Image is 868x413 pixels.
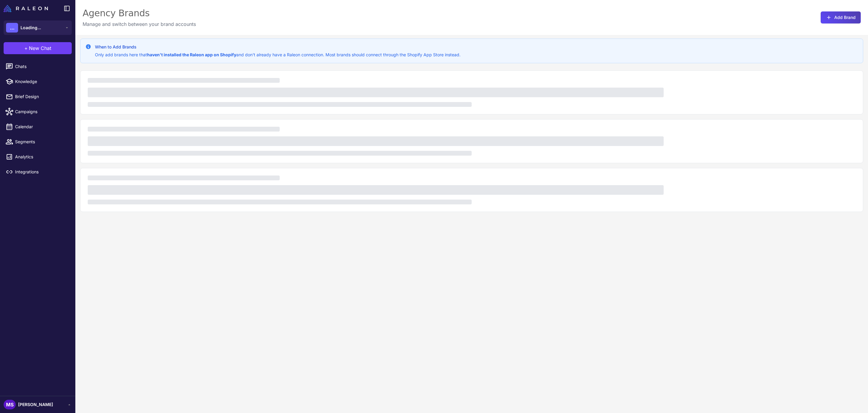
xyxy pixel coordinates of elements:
[20,24,41,31] span: Loading...
[821,11,861,23] button: Add Brand
[15,78,68,85] span: Knowledge
[4,5,48,12] img: Raleon Logo
[2,135,73,148] a: Segments
[15,154,68,160] span: Analytics
[4,5,50,12] a: Raleon Logo
[2,120,73,133] a: Calendar
[2,151,73,163] a: Analytics
[6,23,18,33] div: ...
[83,20,196,28] p: Manage and switch between your brand accounts
[15,123,68,130] span: Calendar
[2,90,73,103] a: Brief Design
[147,52,236,57] strong: haven't installed the Raleon app on Shopify
[2,105,73,118] a: Campaigns
[15,93,68,100] span: Brief Design
[29,45,51,52] span: New Chat
[4,42,72,54] button: +New Chat
[2,166,73,178] a: Integrations
[15,63,68,70] span: Chats
[15,138,68,145] span: Segments
[4,400,16,409] div: MS
[83,7,196,19] div: Agency Brands
[95,51,461,58] p: Only add brands here that and don't already have a Raleon connection. Most brands should connect ...
[4,20,72,35] button: ...Loading...
[15,108,68,115] span: Campaigns
[24,45,28,52] span: +
[2,60,73,73] a: Chats
[15,169,68,175] span: Integrations
[2,75,73,88] a: Knowledge
[18,401,53,408] span: [PERSON_NAME]
[95,44,461,50] h3: When to Add Brands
